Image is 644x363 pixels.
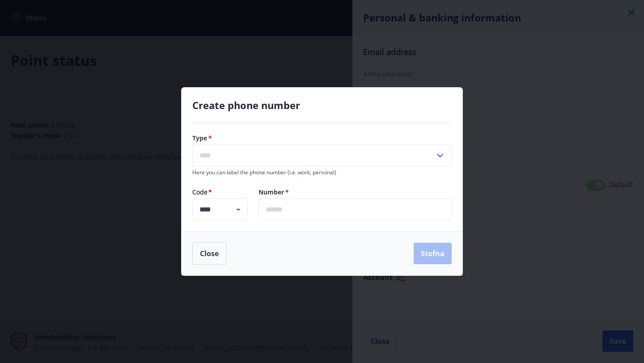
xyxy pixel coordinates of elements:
button: Open [232,203,245,216]
span: Code [192,188,248,197]
button: Close [192,242,226,265]
h4: Create phone number [192,98,452,112]
div: Number [258,198,452,220]
span: Here you can label the phone number (i.e. work, personal) [192,169,336,176]
label: Type [192,134,452,143]
label: Number [258,188,452,197]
